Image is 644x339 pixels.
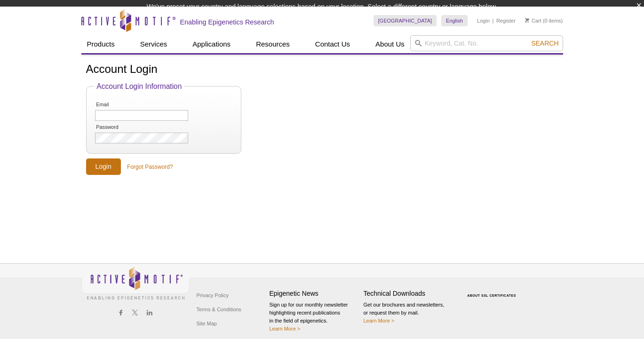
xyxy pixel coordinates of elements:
a: Register [496,17,516,24]
img: Your Cart [525,18,529,23]
img: Active Motif, [81,264,190,302]
h4: Epigenetic News [270,290,359,298]
a: Services [135,35,173,53]
a: Contact Us [310,35,356,53]
a: ABOUT SSL CERTIFICATES [467,294,516,297]
a: Applications [187,35,236,53]
table: Click to Verify - This site chose Symantec SSL for secure e-commerce and confidential communicati... [458,280,528,301]
a: Site Map [194,316,219,331]
a: Forgot Password? [127,163,173,171]
a: Privacy Policy [194,288,231,302]
legend: Account Login Information [94,82,184,91]
li: (0 items) [525,15,563,26]
a: Learn More > [364,318,395,323]
h1: Account Login [86,63,558,77]
p: Sign up for our monthly newsletter highlighting recent publications in the field of epigenetics. [270,301,359,333]
label: Email [95,102,143,108]
a: About Us [370,35,410,53]
a: Products [81,35,120,53]
a: [GEOGRAPHIC_DATA] [374,15,437,26]
a: Cart [525,17,541,24]
p: Get our brochures and newsletters, or request them by mail. [364,301,453,325]
li: | [493,15,494,26]
h4: Technical Downloads [364,290,453,298]
a: Terms & Conditions [194,302,244,316]
input: Login [86,158,121,175]
a: Login [477,17,490,24]
span: Search [531,39,558,47]
input: Keyword, Cat. No. [410,35,563,51]
a: English [441,15,468,26]
button: Search [528,39,561,47]
a: Learn More > [270,326,301,331]
h2: Enabling Epigenetics Research [180,18,274,26]
a: Resources [250,35,295,53]
label: Password [95,124,143,130]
